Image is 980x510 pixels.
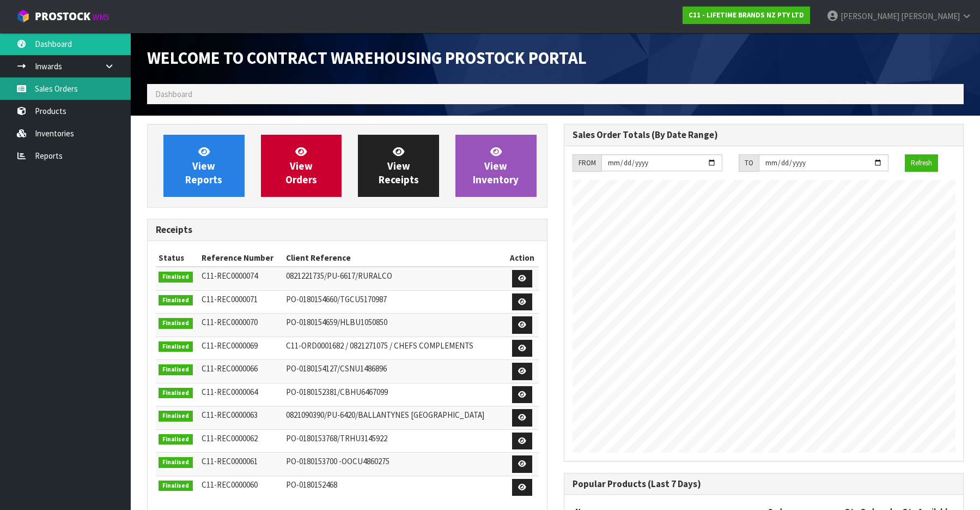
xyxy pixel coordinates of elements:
[185,145,222,186] span: View Reports
[286,410,484,420] span: 0821090390/PU-6420/BALLANTYNES [GEOGRAPHIC_DATA]
[286,433,387,443] span: PO-0180153768/TRHU3145922
[163,135,245,197] a: ViewReports
[159,457,193,468] span: Finalised
[573,479,955,489] h3: Popular Products (Last 7 Days)
[286,479,337,490] span: PO-0180152468
[159,341,193,352] span: Finalised
[159,388,193,399] span: Finalised
[159,272,193,283] span: Finalised
[905,154,938,172] button: Refresh
[202,340,258,351] span: C11-REC0000069
[455,135,537,197] a: ViewInventory
[901,11,960,21] span: [PERSON_NAME]
[159,434,193,445] span: Finalised
[202,479,258,490] span: C11-REC0000060
[261,135,342,197] a: ViewOrders
[286,317,387,327] span: PO-0180154659/HLBU1050850
[841,11,899,21] span: [PERSON_NAME]
[159,364,193,375] span: Finalised
[16,9,30,23] img: cube-alt.png
[739,154,759,172] div: TO
[202,410,258,420] span: C11-REC0000063
[286,456,389,466] span: PO-0180153700 -OOCU4860275
[35,9,90,23] span: ProStock
[156,249,199,267] th: Status
[689,10,804,20] strong: C11 - LIFETIME BRANDS NZ PTY LTD
[159,295,193,306] span: Finalised
[286,294,387,304] span: PO-0180154660/TGCU5170987
[286,363,387,374] span: PO-0180154127/CSNU1486896
[202,294,258,304] span: C11-REC0000071
[202,456,258,466] span: C11-REC0000061
[93,12,109,22] small: WMS
[286,387,388,397] span: PO-0180152381/CBHU6467099
[147,47,587,68] span: Welcome to Contract Warehousing ProStock Portal
[202,433,258,443] span: C11-REC0000062
[286,271,392,281] span: 0821221735/PU-6617/RURALCO
[159,481,193,491] span: Finalised
[473,145,519,186] span: View Inventory
[159,411,193,422] span: Finalised
[358,135,439,197] a: ViewReceipts
[283,249,506,267] th: Client Reference
[159,318,193,329] span: Finalised
[202,271,258,281] span: C11-REC0000074
[155,89,192,99] span: Dashboard
[202,363,258,374] span: C11-REC0000066
[286,340,473,351] span: C11-ORD0001682 / 0821271075 / CHEFS COMPLEMENTS
[506,249,538,267] th: Action
[379,145,419,186] span: View Receipts
[202,317,258,327] span: C11-REC0000070
[156,225,539,235] h3: Receipts
[199,249,283,267] th: Reference Number
[573,130,955,140] h3: Sales Order Totals (By Date Range)
[202,387,258,397] span: C11-REC0000064
[285,145,317,186] span: View Orders
[573,154,601,172] div: FROM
